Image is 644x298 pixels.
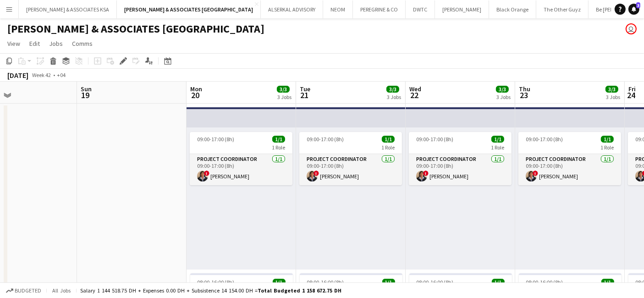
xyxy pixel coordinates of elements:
[19,0,117,18] button: [PERSON_NAME] & ASSOCIATES KSA
[15,287,41,294] span: Budgeted
[408,90,421,100] span: 22
[626,23,637,34] app-user-avatar: Glenda Castelino
[386,86,399,93] span: 3/3
[299,132,402,185] app-job-card: 09:00-17:00 (8h)1/11 RoleProject Coordinator1/109:00-17:00 (8h)![PERSON_NAME]
[600,144,614,151] span: 1 Role
[258,287,341,294] span: Total Budgeted 1 158 672.75 DH
[636,2,640,8] span: 3
[7,39,20,48] span: View
[314,171,319,176] span: !
[5,286,43,296] button: Budgeted
[409,85,421,93] span: Wed
[272,144,285,151] span: 1 Role
[204,171,209,176] span: !
[387,94,401,100] div: 3 Jobs
[7,71,28,80] div: [DATE]
[409,154,512,185] app-card-role: Project Coordinator1/109:00-17:00 (8h)![PERSON_NAME]
[628,4,639,15] a: 3
[606,94,620,100] div: 3 Jobs
[68,38,96,50] a: Comms
[323,0,353,18] button: NEOM
[277,94,292,100] div: 3 Jobs
[601,136,614,143] span: 1/1
[526,279,563,286] span: 08:00-16:00 (8h)
[406,0,435,18] button: DWTC
[409,132,512,185] app-job-card: 09:00-17:00 (8h)1/11 RoleProject Coordinator1/109:00-17:00 (8h)![PERSON_NAME]
[79,90,92,100] span: 19
[423,171,429,176] span: !
[628,85,636,93] span: Fri
[261,0,323,18] button: ALSERKAL ADVISORY
[526,136,563,143] span: 09:00-17:00 (8h)
[517,90,530,100] span: 23
[273,279,286,286] span: 1/1
[496,94,511,100] div: 3 Jobs
[417,279,454,286] span: 08:00-16:00 (8h)
[49,39,63,48] span: Jobs
[518,132,621,185] app-job-card: 09:00-17:00 (8h)1/11 RoleProject Coordinator1/109:00-17:00 (8h)![PERSON_NAME]
[190,85,202,93] span: Mon
[416,136,453,143] span: 09:00-17:00 (8h)
[80,287,341,294] div: Salary 1 144 518.75 DH + Expenses 0.00 DH + Subsistence 14 154.00 DH =
[307,279,344,286] span: 08:00-16:00 (8h)
[277,86,290,93] span: 3/3
[496,86,509,93] span: 3/3
[189,90,202,100] span: 20
[491,144,504,151] span: 1 Role
[72,39,93,48] span: Comms
[272,136,285,143] span: 1/1
[50,287,72,294] span: All jobs
[489,0,536,18] button: Black Orange
[45,38,66,50] a: Jobs
[492,279,505,286] span: 1/1
[518,154,621,185] app-card-role: Project Coordinator1/109:00-17:00 (8h)![PERSON_NAME]
[190,132,292,185] app-job-card: 09:00-17:00 (8h)1/11 RoleProject Coordinator1/109:00-17:00 (8h)![PERSON_NAME]
[7,22,264,36] h1: [PERSON_NAME] & ASSOCIATES [GEOGRAPHIC_DATA]
[4,38,24,50] a: View
[117,0,261,18] button: [PERSON_NAME] & ASSOCIATES [GEOGRAPHIC_DATA]
[300,85,310,93] span: Tue
[29,39,40,48] span: Edit
[605,86,618,93] span: 3/3
[307,136,344,143] span: 09:00-17:00 (8h)
[491,136,504,143] span: 1/1
[382,136,395,143] span: 1/1
[601,279,614,286] span: 1/1
[198,279,235,286] span: 08:00-16:00 (8h)
[197,136,234,143] span: 09:00-17:00 (8h)
[26,38,44,50] a: Edit
[536,0,589,18] button: The Other Guyz
[298,90,310,100] span: 21
[190,154,292,185] app-card-role: Project Coordinator1/109:00-17:00 (8h)![PERSON_NAME]
[81,85,92,93] span: Sun
[30,72,53,78] span: Week 42
[57,72,66,78] div: +04
[353,0,406,18] button: PEREGRINE & CO
[533,171,538,176] span: !
[627,90,636,100] span: 24
[382,279,395,286] span: 1/1
[299,154,402,185] app-card-role: Project Coordinator1/109:00-17:00 (8h)![PERSON_NAME]
[519,85,530,93] span: Thu
[435,0,489,18] button: [PERSON_NAME]
[381,144,395,151] span: 1 Role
